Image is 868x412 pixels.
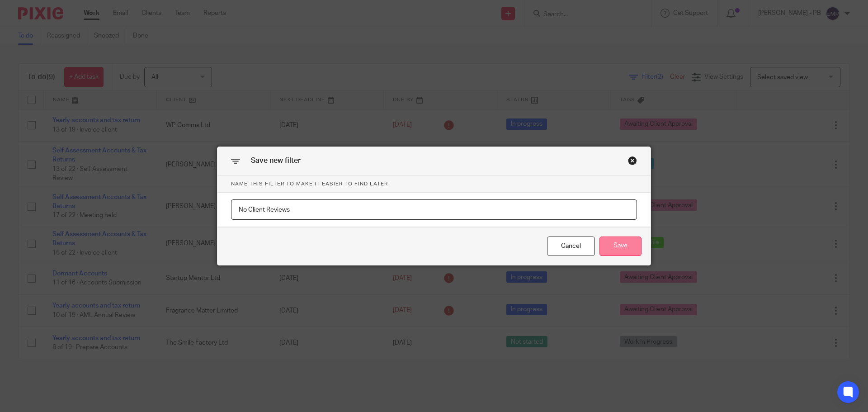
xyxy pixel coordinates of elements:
[217,175,651,193] p: Name this filter to make it easier to find later
[628,156,637,165] div: Close this dialog window
[547,237,595,256] div: Close this dialog window
[251,157,301,165] span: Save new filter
[231,199,637,220] input: Filter name
[599,237,642,256] button: Save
